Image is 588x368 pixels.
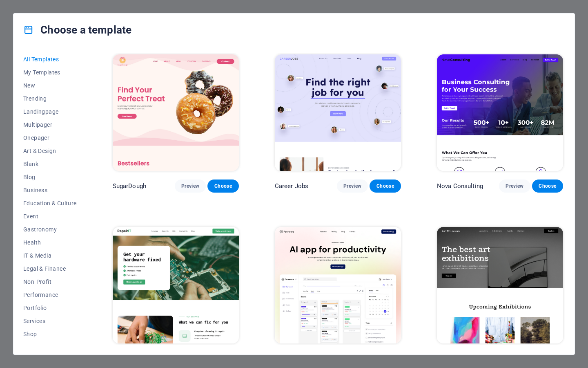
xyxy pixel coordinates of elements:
span: Performance [23,292,77,298]
img: Art Museum [437,227,563,343]
span: Choose [214,183,232,189]
span: Landingpage [23,108,77,115]
button: Non-Profit [23,275,77,288]
span: Preview [343,183,361,189]
span: All Templates [23,56,77,63]
span: Choose [539,183,557,189]
button: New [23,79,77,92]
button: Legal & Finance [23,262,77,275]
span: New [23,82,77,89]
button: Preview [337,180,368,193]
span: Event [23,213,77,220]
span: Preview [506,183,523,189]
h4: Choose a template [23,23,131,36]
span: Legal & Finance [23,265,77,272]
span: Shop [23,331,77,337]
p: SugarDough [113,182,146,190]
span: Trending [23,95,77,102]
button: Health [23,236,77,249]
span: My Templates [23,69,77,76]
span: Blank [23,161,77,167]
button: Blog [23,171,77,184]
p: Career Jobs [275,182,309,190]
span: Services [23,318,77,324]
img: Nova Consulting [437,54,563,171]
button: Choose [370,180,401,193]
button: My Templates [23,66,77,79]
button: Onepager [23,131,77,144]
span: Multipager [23,121,77,128]
span: Education & Culture [23,200,77,206]
span: IT & Media [23,252,77,259]
span: Art & Design [23,148,77,154]
button: Portfolio [23,301,77,314]
button: Preview [499,180,530,193]
img: SugarDough [113,54,239,171]
button: Gastronomy [23,223,77,236]
button: All Templates [23,53,77,66]
button: Sports & Beauty [23,341,77,354]
span: Blog [23,174,77,180]
button: Services [23,314,77,328]
p: Nova Consulting [437,182,483,190]
button: Choose [207,180,238,193]
button: Blank [23,157,77,171]
span: Non-Profit [23,278,77,285]
img: RepairIT [113,227,239,343]
span: Onepager [23,135,77,141]
button: Event [23,210,77,223]
button: IT & Media [23,249,77,262]
button: Trending [23,92,77,105]
span: Sports & Beauty [23,344,77,350]
button: Landingpage [23,105,77,118]
button: Shop [23,328,77,341]
button: Education & Culture [23,197,77,210]
button: Performance [23,288,77,301]
span: Portfolio [23,305,77,311]
span: Preview [181,183,199,189]
button: Multipager [23,118,77,131]
span: Gastronomy [23,226,77,233]
img: Career Jobs [275,54,401,171]
button: Preview [175,180,206,193]
button: Choose [532,180,563,193]
button: Art & Design [23,144,77,157]
img: Peoneera [275,227,401,343]
button: Business [23,184,77,197]
span: Health [23,239,77,246]
span: Business [23,187,77,193]
span: Choose [376,183,394,189]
